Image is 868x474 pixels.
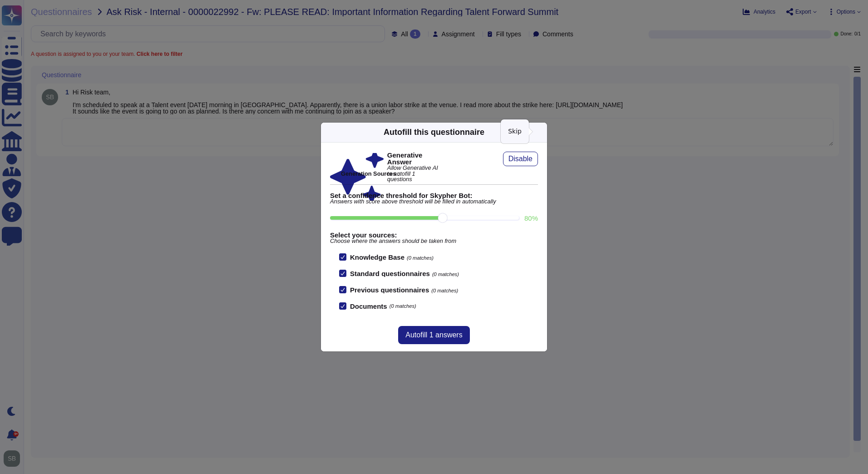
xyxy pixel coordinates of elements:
[350,303,387,310] b: Documents
[387,165,441,183] span: Allow Generative AI to autofill 1 questions
[330,199,538,205] span: Answers with score above threshold will be filled in automatically
[350,286,429,294] b: Previous questionnaires
[387,152,441,165] b: Generative Answer
[508,155,533,163] span: Disable
[501,119,529,143] div: Skip
[524,215,538,222] label: 80 %
[431,288,458,293] span: (0 matches)
[503,152,538,166] button: Disable
[398,326,469,344] button: Autofill 1 answers
[330,232,538,238] b: Select your sources:
[350,270,430,277] b: Standard questionnaires
[330,192,538,199] b: Set a confidence threshold for Skypher Bot:
[405,331,462,339] span: Autofill 1 answers
[330,238,538,244] span: Choose where the answers should be taken from
[390,304,416,309] span: (0 matches)
[341,170,399,177] b: Generation Sources :
[432,272,459,277] span: (0 matches)
[350,253,404,261] b: Knowledge Base
[407,255,434,261] span: (0 matches)
[384,126,484,138] div: Autofill this questionnaire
